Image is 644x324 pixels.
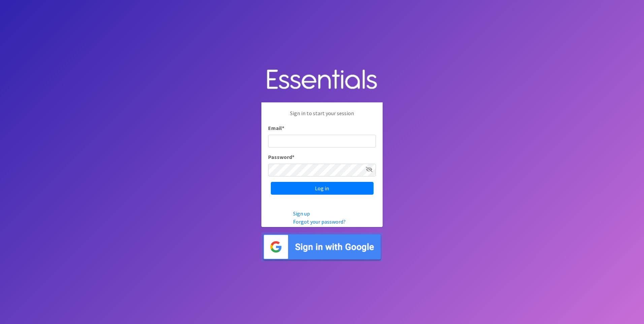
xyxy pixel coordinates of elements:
[271,182,374,195] input: Log in
[261,232,383,262] img: Sign in with Google
[268,153,294,161] label: Password
[293,218,346,225] a: Forgot your password?
[261,63,383,97] img: Human Essentials
[268,124,284,132] label: Email
[293,210,310,217] a: Sign up
[292,154,294,160] abbr: required
[282,125,284,131] abbr: required
[268,109,376,124] p: Sign in to start your session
